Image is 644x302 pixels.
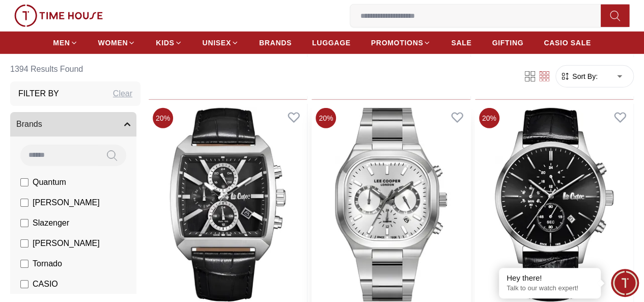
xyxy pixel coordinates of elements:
[203,38,231,48] span: UNISEX
[33,258,62,270] span: Tornado
[544,38,591,48] span: CASIO SALE
[492,38,523,48] span: GIFTING
[611,269,639,297] div: Chat Widget
[203,34,239,52] a: UNISEX
[259,38,292,48] span: BRANDS
[20,239,29,248] input: [PERSON_NAME]
[20,178,29,186] input: Quantum
[33,176,66,188] span: Quantum
[113,88,132,100] div: Clear
[53,38,70,48] span: MEN
[16,118,42,130] span: Brands
[312,38,351,48] span: LUGGAGE
[544,34,591,52] a: CASIO SALE
[53,34,77,52] a: MEN
[98,34,136,52] a: WOMEN
[451,38,471,48] span: SALE
[507,273,593,283] div: Hey there!
[10,57,141,81] h6: 1394 Results Found
[156,38,174,48] span: KIDS
[20,199,29,207] input: [PERSON_NAME]
[371,38,424,48] span: PROMOTIONS
[14,5,103,27] img: ...
[259,34,292,52] a: BRANDS
[570,71,598,81] span: Sort By:
[20,219,29,227] input: Slazenger
[33,237,100,250] span: [PERSON_NAME]
[371,34,431,52] a: PROMOTIONS
[33,197,100,209] span: [PERSON_NAME]
[316,108,336,128] span: 20 %
[153,108,173,128] span: 20 %
[98,38,128,48] span: WOMEN
[10,112,136,136] button: Brands
[507,284,593,293] p: Talk to our watch expert!
[156,34,182,52] a: KIDS
[20,280,29,288] input: CASIO
[451,34,471,52] a: SALE
[18,88,59,100] h3: Filter By
[479,108,499,128] span: 20 %
[20,260,29,268] input: Tornado
[33,217,69,229] span: Slazenger
[492,34,523,52] a: GIFTING
[560,71,598,81] button: Sort By:
[33,278,58,290] span: CASIO
[312,34,351,52] a: LUGGAGE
